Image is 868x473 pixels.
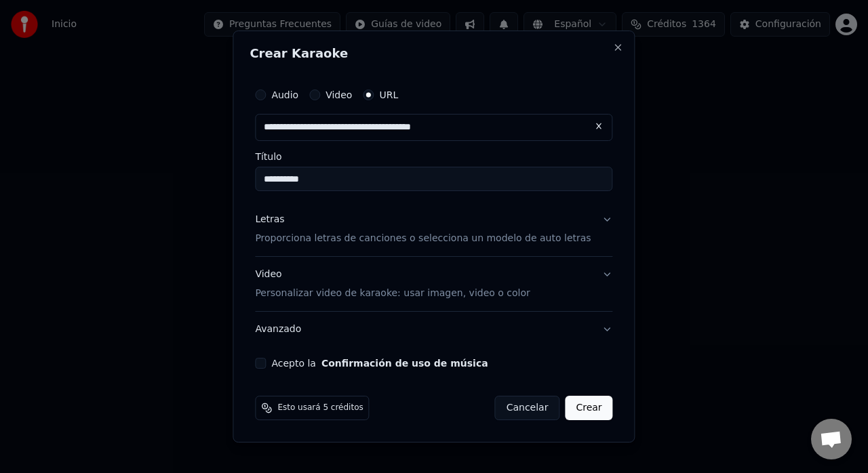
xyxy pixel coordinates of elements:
div: Letras [255,213,284,226]
button: Crear [565,396,612,420]
button: Acepto la [321,358,488,368]
label: Video [325,90,352,100]
h2: Crear Karaoke [250,47,618,60]
span: Esto usará 5 créditos [277,403,363,413]
button: Avanzado [255,312,612,347]
button: LetrasProporciona letras de canciones o selecciona un modelo de auto letras [255,202,612,256]
label: URL [379,90,398,100]
label: Acepto la [271,358,488,368]
div: Video [255,268,530,300]
button: VideoPersonalizar video de karaoke: usar imagen, video o color [255,257,612,311]
label: Título [255,152,612,161]
p: Personalizar video de karaoke: usar imagen, video o color [255,287,530,300]
label: Audio [271,90,298,100]
button: Cancelar [495,396,560,420]
p: Proporciona letras de canciones o selecciona un modelo de auto letras [255,232,591,245]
